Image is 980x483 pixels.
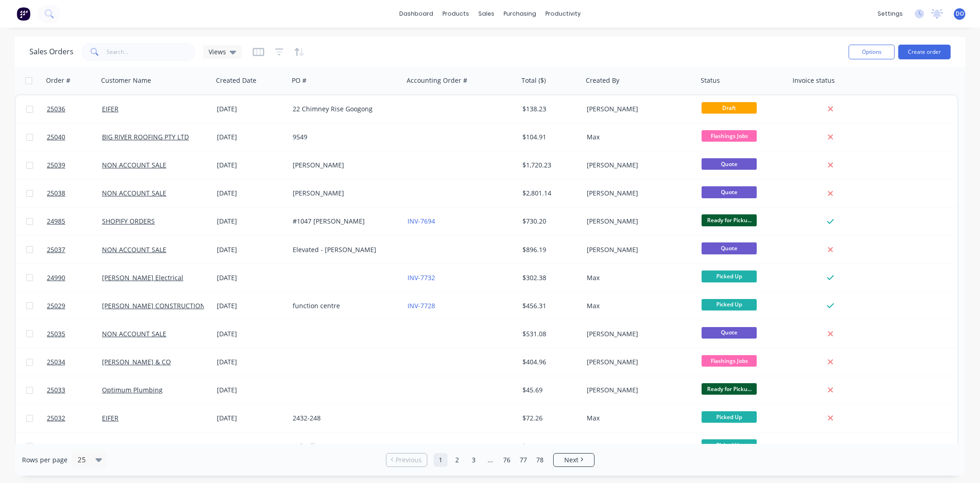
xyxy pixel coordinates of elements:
div: Max [587,442,689,451]
a: 25038 [47,179,102,207]
div: Elevated - [PERSON_NAME] [293,245,395,254]
div: $404.96 [522,357,577,367]
a: 25032 [47,404,102,432]
a: 25039 [47,151,102,179]
a: 24990 [47,264,102,292]
span: 25038 [47,189,65,198]
span: Quote [702,327,757,339]
div: [PERSON_NAME] [587,217,689,226]
div: [PERSON_NAME] [293,189,395,198]
span: 25033 [47,385,65,395]
div: [DATE] [217,442,285,451]
ul: Pagination [382,453,598,467]
span: 25034 [47,357,65,367]
div: [PERSON_NAME] [587,104,689,114]
div: Total ($) [521,76,546,85]
span: Picked Up [702,411,757,423]
img: Factory [17,7,30,21]
span: Picked Up [702,299,757,310]
a: 25037 [47,236,102,264]
span: DO [956,10,964,18]
a: Previous page [386,455,427,465]
span: Views [209,47,226,57]
div: Max [587,301,689,310]
div: $1,720.23 [522,161,577,170]
a: INV-7728 [408,301,435,310]
div: [DATE] [217,273,285,282]
span: Draft [702,102,757,114]
a: JME FASCIA GUTTER & METAL ROOFING [102,442,222,450]
span: 25032 [47,414,65,423]
button: Options [849,45,895,59]
a: 25029 [47,292,102,320]
div: Calwell [293,442,395,451]
a: Jump forward [483,453,497,467]
span: Ready for Picku... [702,214,757,226]
a: 24985 [47,207,102,235]
a: 25036 [47,95,102,123]
span: Rows per page [22,455,68,465]
span: 25029 [47,301,65,310]
div: $302.38 [522,273,577,282]
span: Next [564,455,578,465]
span: 24985 [47,217,65,226]
span: 25035 [47,329,65,339]
a: BIG RIVER ROOFING PTY LTD [102,132,189,141]
div: [DATE] [217,189,285,198]
div: purchasing [499,7,541,21]
div: [PERSON_NAME] [293,161,395,170]
span: Flashings Jobs [702,355,757,367]
div: PO # [292,76,306,85]
span: Quote [702,242,757,254]
a: Page 2 [450,453,464,467]
a: [PERSON_NAME] CONSTRUCTIONS [102,301,209,310]
span: Quote [702,186,757,198]
a: 25033 [47,376,102,404]
div: $72.26 [522,414,577,423]
div: Status [701,76,720,85]
a: INV-7694 [408,217,435,225]
div: [DATE] [217,301,285,310]
a: 25040 [47,123,102,151]
div: $138.23 [522,104,577,114]
div: [DATE] [217,329,285,339]
a: Page 77 [516,453,530,467]
div: [PERSON_NAME] [587,329,689,339]
div: 9549 [293,132,395,142]
div: products [438,7,474,21]
a: 24980 [47,432,102,460]
a: Page 3 [467,453,481,467]
div: [DATE] [217,357,285,367]
a: NON ACCOUNT SALE [102,189,166,197]
div: 2432-248 [293,414,395,423]
div: Max [587,273,689,282]
div: Customer Name [101,76,151,85]
span: 25039 [47,161,65,170]
a: SHOPIFY ORDERS [102,217,155,225]
div: [PERSON_NAME] [587,245,689,254]
div: [DATE] [217,385,285,395]
div: [PERSON_NAME] [587,161,689,170]
span: Picked Up [702,270,757,282]
span: Ready for Picku... [702,383,757,395]
a: NON ACCOUNT SALE [102,245,166,254]
span: Picked Up [702,439,757,451]
a: [PERSON_NAME] Electrical [102,273,183,282]
div: [DATE] [217,245,285,254]
span: 25037 [47,245,65,254]
a: [PERSON_NAME] & CO [102,357,171,366]
h1: Sales Orders [29,47,74,56]
a: 25034 [47,348,102,376]
a: NON ACCOUNT SALE [102,161,166,169]
div: [DATE] [217,104,285,114]
div: function centre [293,301,395,310]
div: $531.08 [522,329,577,339]
span: Flashings Jobs [702,130,757,142]
div: $352.61 [522,442,577,451]
a: EIFER [102,104,119,113]
a: EIFER [102,414,119,422]
div: $456.31 [522,301,577,310]
a: Next page [554,455,594,465]
div: $104.91 [522,132,577,142]
div: #1047 [PERSON_NAME] [293,217,395,226]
